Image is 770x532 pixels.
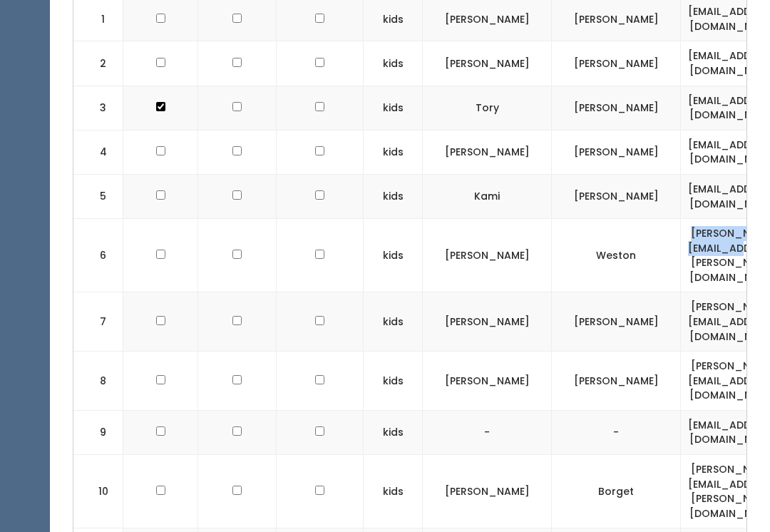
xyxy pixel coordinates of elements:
td: [PERSON_NAME] [552,174,681,218]
td: [PERSON_NAME] [552,41,681,86]
td: [PERSON_NAME] [423,41,552,86]
td: 8 [73,352,123,411]
td: 2 [73,41,123,86]
td: kids [364,410,423,454]
td: 10 [73,455,123,528]
td: kids [364,41,423,86]
td: Tory [423,86,552,130]
td: 5 [73,174,123,218]
td: 6 [73,219,123,292]
td: [PERSON_NAME] [423,455,552,528]
td: kids [364,86,423,130]
td: Weston [552,219,681,292]
td: [PERSON_NAME] [423,219,552,292]
td: [PERSON_NAME] [552,352,681,411]
td: 9 [73,410,123,454]
td: kids [364,455,423,528]
td: [PERSON_NAME] [423,292,552,352]
td: 7 [73,292,123,352]
td: kids [364,174,423,218]
td: Borget [552,455,681,528]
td: kids [364,130,423,174]
td: [PERSON_NAME] [552,86,681,130]
td: [PERSON_NAME] [552,130,681,174]
td: [PERSON_NAME] [423,130,552,174]
td: 3 [73,86,123,130]
td: [PERSON_NAME] [552,292,681,352]
td: [PERSON_NAME] [423,352,552,411]
td: - [552,410,681,454]
td: - [423,410,552,454]
td: Kami [423,174,552,218]
td: kids [364,292,423,352]
td: 4 [73,130,123,174]
td: kids [364,219,423,292]
td: kids [364,352,423,411]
